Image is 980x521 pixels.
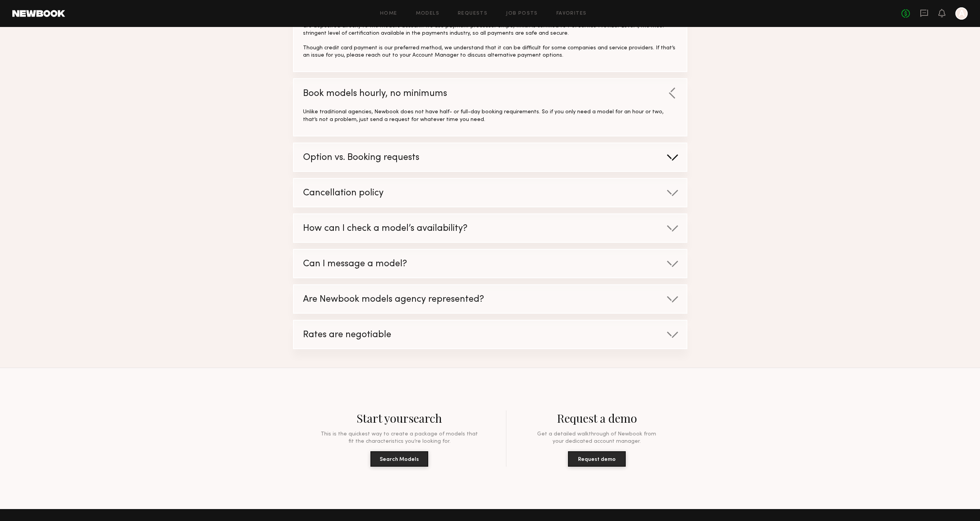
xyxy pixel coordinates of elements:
[380,11,397,16] a: Home
[955,7,968,20] a: A
[303,331,391,339] span: Rates are negotiable
[531,430,662,445] div: Get a detailed walkthrough of Newbook from your dedicated account manager.
[303,108,677,123] div: Unlike traditional agencies, Newbook does not have half- or full-day booking requirements. So if ...
[303,260,407,269] span: Can I message a model?
[303,224,467,233] span: How can I check a model’s availability?
[416,11,439,16] a: Models
[303,295,484,304] span: Are Newbook models agency represented?
[357,410,442,426] div: Start your search
[568,451,626,467] button: Request demo
[303,8,677,59] div: Payments are made electronically only AFTER the job is complete and you’ve had a chance to approv...
[458,11,487,16] a: Requests
[303,189,384,198] span: Cancellation policy
[506,11,538,16] a: Job Posts
[557,410,637,426] div: Request a demo
[318,430,482,445] div: This is the quickest way to create a package of models that fit the characteristics you’re lookin...
[303,89,447,98] span: Book models hourly, no minimums
[556,11,587,16] a: Favorites
[370,451,428,467] button: Search Models
[303,153,419,162] span: Option vs. Booking requests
